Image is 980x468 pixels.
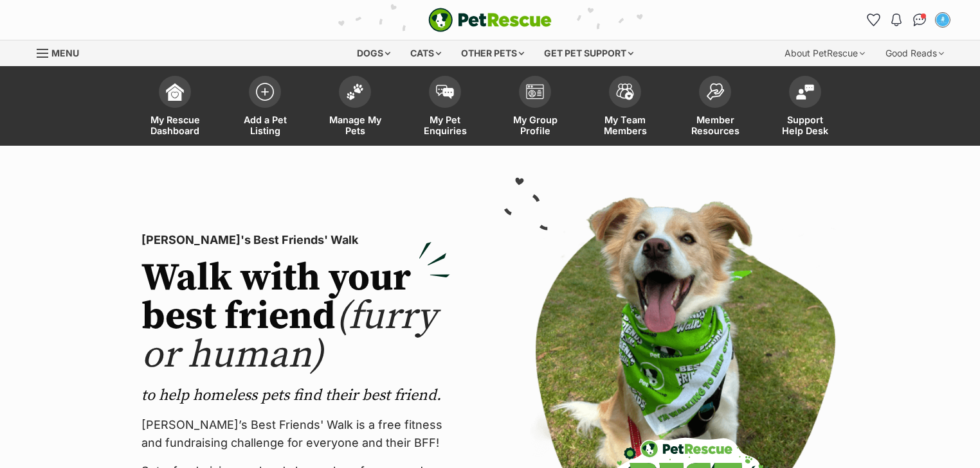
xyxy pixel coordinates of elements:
[400,69,490,146] a: My Pet Enquiries
[863,10,884,30] a: Favourites
[490,69,580,146] a: My Group Profile
[936,13,949,26] img: Daniel Lewis profile pic
[326,114,384,136] span: Manage My Pets
[141,416,450,452] p: [PERSON_NAME]’s Best Friends' Walk is a free fitness and fundraising challenge for everyone and t...
[891,13,902,26] img: notifications-46538b983faf8c2785f20acdc204bb7945ddae34d4c08c2a6579f10ce5e182be.svg
[401,40,450,66] div: Cats
[596,114,654,136] span: My Team Members
[141,385,450,406] p: to help homeless pets find their best friend.
[436,85,454,99] img: pet-enquiries-icon-7e3ad2cf08bfb03b45e93fb7055b45f3efa6380592205ae92323e6603595dc1f.svg
[706,83,724,100] img: member-resources-icon-8e73f808a243e03378d46382f2149f9095a855e16c252ad45f914b54edf8863c.svg
[616,83,634,100] img: team-members-icon-5396bd8760b3fe7c0b43da4ab00e1e3bb1a5d9ba89233759b79545d2d3fc5d0d.svg
[428,8,552,32] img: logo-e224e6f780fb5917bec1dbf3a21bbac754714ae5b6737aabdf751b685950b380.svg
[130,69,220,146] a: My Rescue Dashboard
[876,40,953,66] div: Good Reads
[863,10,953,30] ul: Account quick links
[166,83,184,101] img: dashboard-icon-eb2f2d2d3e046f16d808141f083e7271f6b2e854fb5c12c21221c1fb7104beca.svg
[141,293,437,379] span: (furry or human)
[932,10,953,30] button: My account
[526,84,544,100] img: group-profile-icon-3fa3cf56718a62981997c0bc7e787c4b2cf8bcc04b72c1350f741eb67cf2f40e.svg
[416,114,474,136] span: My Pet Enquiries
[220,69,310,146] a: Add a Pet Listing
[776,40,874,66] div: About PetRescue
[141,231,450,249] p: [PERSON_NAME]'s Best Friends' Walk
[913,13,927,26] img: chat-41dd97257d64d25036548639549fe6c8038ab92f7586957e7f3b1b290dea8141.svg
[146,114,204,136] span: My Rescue Dashboard
[310,69,400,146] a: Manage My Pets
[51,48,79,58] span: Menu
[760,69,850,146] a: Support Help Desk
[141,259,450,375] h2: Walk with your best friend
[796,84,814,100] img: help-desk-icon-fdf02630f3aa405de69fd3d07c3f3aa587a6932b1a1747fa1d2bba05be0121f9.svg
[256,83,274,101] img: add-pet-listing-icon-0afa8454b4691262ce3f59096e99ab1cd57d4a30225e0717b998d2c9b9846f56.svg
[886,10,907,30] button: Notifications
[346,83,364,100] img: manage-my-pets-icon-02211641906a0b7f246fdf0571729dbe1e7629f14944591b6c1af311fb30b64b.svg
[686,114,744,136] span: Member Resources
[452,40,533,66] div: Other pets
[580,69,670,146] a: My Team Members
[236,114,294,136] span: Add a Pet Listing
[37,40,88,64] a: Menu
[535,40,642,66] div: Get pet support
[670,69,760,146] a: Member Resources
[506,114,564,136] span: My Group Profile
[776,114,834,136] span: Support Help Desk
[909,10,930,30] a: Conversations
[348,40,399,66] div: Dogs
[428,8,552,32] a: PetRescue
